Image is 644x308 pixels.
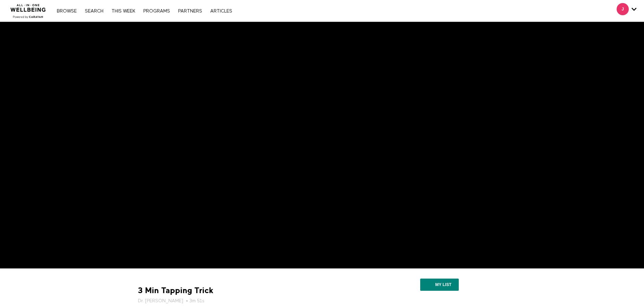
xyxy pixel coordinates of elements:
a: PARTNERS [175,9,206,14]
strong: 3 Min Tapping Trick [138,285,213,296]
button: My list [420,279,458,291]
a: Browse [53,9,80,14]
a: PROGRAMS [140,9,173,14]
nav: Primary [53,7,235,14]
h5: • 3m 51s [138,298,364,304]
a: ARTICLES [207,9,236,14]
a: THIS WEEK [108,9,139,14]
a: Dr. [PERSON_NAME] [138,298,183,304]
a: Search [81,9,107,14]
